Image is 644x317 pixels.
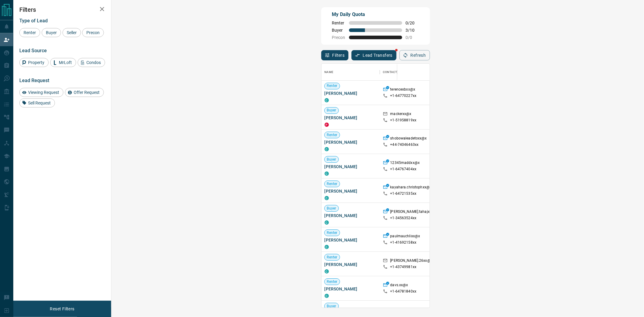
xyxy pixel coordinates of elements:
span: 3 / 10 [406,28,419,33]
div: Seller [62,28,81,37]
div: Offer Request [65,88,104,97]
p: shobowaleadetoxx@x [390,136,427,142]
span: [PERSON_NAME] [325,139,377,145]
button: Reset Filters [46,304,78,314]
div: condos.ca [325,147,329,151]
span: MrLoft [57,60,74,65]
div: MrLoft [50,58,76,67]
span: Lead Request [19,78,49,83]
p: +1- 64721535xx [390,191,416,196]
div: Renter [19,28,40,37]
div: condos.ca [325,171,329,176]
span: Sell Request [26,101,53,105]
div: Name [325,64,334,81]
span: Renter [325,279,340,284]
span: [PERSON_NAME] [325,261,377,267]
div: condos.ca [325,196,329,200]
span: Precon [84,30,102,35]
div: Precon [82,28,104,37]
div: property.ca [325,123,329,127]
p: My Daily Quota [332,11,419,18]
p: [PERSON_NAME].26xx@x [390,258,432,264]
p: +1- 34563524xx [390,216,416,221]
span: Buyer [325,206,339,211]
span: Viewing Request [26,90,61,95]
p: 12345maddxx@x [390,160,420,167]
button: Lead Transfers [351,50,396,60]
div: Viewing Request [19,88,63,97]
span: Buyer [325,108,339,113]
div: condos.ca [325,245,329,249]
p: poopsterxx@x [390,307,414,313]
span: [PERSON_NAME] [325,90,377,96]
span: 0 / 0 [406,35,419,40]
p: +1- 64770227xx [390,93,416,98]
p: davs.xx@x [390,283,408,289]
span: Buyer [332,28,345,33]
p: mackerxx@x [390,111,411,118]
div: Condos [78,58,105,67]
span: Buyer [325,157,339,162]
button: Filters [321,50,349,60]
span: Buyer [44,30,59,35]
span: Property [26,60,46,65]
p: +1- 51958819xx [390,118,416,123]
div: Buyer [42,28,61,37]
p: +1- 64781840xx [390,289,416,294]
p: +1- 41692158xx [390,240,416,245]
div: Contact [383,64,397,81]
span: Renter [332,21,345,25]
span: Type of Lead [19,18,48,24]
span: Renter [325,230,340,235]
p: +1- 64767404xx [390,167,416,172]
span: Renter [21,30,38,35]
span: Renter [325,133,340,138]
span: Seller [65,30,79,35]
h2: Filters [19,6,105,13]
span: [PERSON_NAME] [325,164,377,170]
div: condos.ca [325,98,329,102]
p: terencexbxx@x [390,87,415,93]
p: +1- 43749981xx [390,264,416,270]
div: condos.ca [325,294,329,298]
p: kayahara.christophxx@x [390,185,431,191]
span: 0 / 20 [406,21,419,25]
span: Renter [325,83,340,88]
span: [PERSON_NAME] [325,213,377,219]
span: [PERSON_NAME] [325,286,377,292]
div: condos.ca [325,269,329,274]
span: Condos [84,60,103,65]
span: Precon [332,35,345,40]
p: +44- 74046463xx [390,142,418,147]
span: Buyer [325,304,339,309]
span: [PERSON_NAME] [325,188,377,194]
p: [PERSON_NAME].tahajxx@x [390,209,437,216]
span: Offer Request [72,90,102,95]
span: Lead Source [19,48,47,53]
span: Renter [325,181,340,187]
button: Refresh [399,50,430,60]
p: paulmauchlixx@x [390,234,420,240]
div: Property [19,58,49,67]
div: Name [322,64,380,81]
div: Sell Request [19,98,55,107]
div: condos.ca [325,220,329,225]
span: [PERSON_NAME] [325,237,377,243]
span: [PERSON_NAME] [325,115,377,121]
span: Renter [325,255,340,260]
